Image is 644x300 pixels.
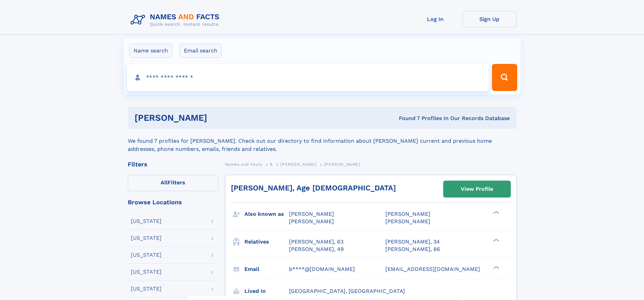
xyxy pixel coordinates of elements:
a: View Profile [444,181,510,197]
img: Logo Names and Facts [128,11,225,29]
div: ❯ [492,265,500,270]
div: Filters [128,161,218,167]
span: B [270,162,273,167]
h3: Relatives [244,236,289,248]
span: [EMAIL_ADDRESS][DOMAIN_NAME] [385,266,480,272]
span: All [161,179,168,186]
button: Search Button [492,64,517,91]
div: [US_STATE] [131,235,162,241]
a: [PERSON_NAME] [280,160,316,168]
span: [PERSON_NAME] [289,211,334,217]
div: View Profile [461,181,493,197]
a: [PERSON_NAME], Age [DEMOGRAPHIC_DATA] [231,184,396,192]
div: Found 7 Profiles In Our Records Database [303,115,510,122]
span: [PERSON_NAME] [385,218,430,225]
div: Browse Locations [128,199,218,205]
label: Name search [129,44,172,58]
a: [PERSON_NAME], 63 [289,238,343,246]
a: [PERSON_NAME], 49 [289,246,344,253]
span: [PERSON_NAME] [289,218,334,225]
a: B [270,160,273,168]
div: ❯ [492,210,500,215]
a: Log In [408,11,462,27]
span: [PERSON_NAME] [385,211,430,217]
span: [PERSON_NAME] [280,162,316,167]
span: [GEOGRAPHIC_DATA], [GEOGRAPHIC_DATA] [289,288,405,294]
div: [US_STATE] [131,269,162,275]
label: Filters [128,175,218,191]
h3: Email [244,263,289,275]
div: We found 7 profiles for [PERSON_NAME]. Check out our directory to find information about [PERSON_... [128,129,517,153]
h1: [PERSON_NAME] [135,114,303,122]
h3: Also known as [244,208,289,220]
a: Names and Facts [225,160,262,168]
a: Sign Up [462,11,517,27]
div: [US_STATE] [131,218,162,224]
label: Email search [180,44,222,58]
div: [US_STATE] [131,286,162,292]
a: [PERSON_NAME], 86 [385,246,440,253]
div: [US_STATE] [131,252,162,258]
h3: Lived in [244,285,289,297]
div: ❯ [492,238,500,242]
input: search input [127,64,489,91]
a: [PERSON_NAME], 34 [385,238,440,246]
span: [PERSON_NAME] [324,162,360,167]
